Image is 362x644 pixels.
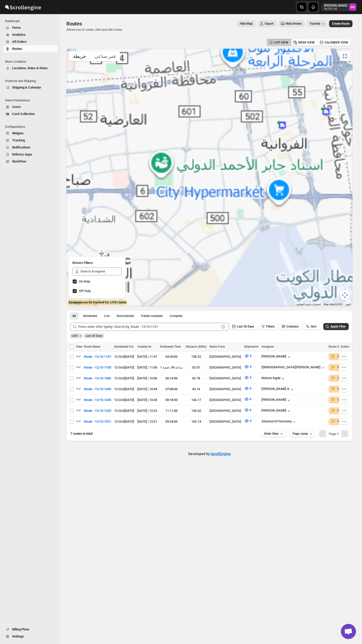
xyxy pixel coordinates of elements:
[265,22,274,26] span: Export
[331,386,344,391] button: LIVE
[209,408,241,413] div: [GEOGRAPHIC_DATA]
[186,419,206,424] div: 102.14
[12,138,25,142] span: Tracking
[3,65,58,72] button: Locations, Rules & Rates
[72,314,76,318] span: All
[186,365,206,370] div: 53.07
[341,624,356,639] div: دردشة مفتوحة
[331,365,344,370] button: LIVE
[84,387,111,392] span: Route - 12/10-1049
[331,419,344,424] button: LIVE
[3,84,58,91] button: Shipping & Calendar
[12,86,41,89] span: Shipping & Calendar
[114,420,134,423] span: 12-Oct | [DATE]
[237,325,254,328] span: Last 30 Days
[81,385,114,393] button: Route - 12/10-1049
[261,387,294,392] button: [PERSON_NAME].K
[137,365,157,370] div: [DATE] | 11:00
[3,24,58,31] button: Home
[84,365,111,370] span: Route - 12/10-1100
[241,395,254,403] button: 6
[332,22,349,26] span: Create Route
[137,408,157,413] div: [DATE] | 12:22
[68,300,127,305] label: Assignee can be tracked for LIVE routes
[250,386,251,390] span: 6
[291,39,318,46] button: WEEK VIEW
[79,279,90,283] span: On Duty
[70,432,93,435] span: 7 routes in total
[209,397,241,403] div: [GEOGRAPHIC_DATA]
[12,145,30,149] span: Notifications
[329,20,352,27] button: Create Route
[69,312,79,319] button: All routes
[84,419,111,424] span: Route - 12/10-1221
[209,345,225,348] span: Starts From
[160,387,183,392] div: 07:08:00
[310,22,320,25] span: Tutorial
[78,323,220,331] input: Press enter after typing | Search Eg. Route - 12/10-1157
[261,345,274,348] span: Assignee
[338,398,344,401] b: LIVE
[240,22,253,26] span: Hide Map
[264,432,279,436] span: Order View
[261,376,286,381] button: Mohsin logde
[3,45,58,52] button: Routes
[250,397,251,401] span: 6
[209,419,241,424] div: [GEOGRAPHIC_DATA]
[160,345,181,348] span: Estimated Time
[186,354,206,359] div: 158.22
[186,397,206,403] div: 144.17
[12,152,32,156] span: Delivery Apps
[3,38,58,45] button: All Orders
[12,66,48,70] span: Locations, Rules & Rates
[261,409,291,414] button: [PERSON_NAME]
[160,354,183,359] div: 04:20:00
[3,103,58,110] button: Users
[338,419,344,423] b: LIVE
[81,374,114,382] button: Route - 12/10-1056
[160,397,183,403] div: 08:18:00
[12,634,24,638] span: Settings
[209,354,241,359] div: [GEOGRAPHIC_DATA]
[329,345,346,348] span: Route Status
[84,397,111,403] span: Route - 12/10-1045
[274,41,288,45] span: LIST VIEW
[5,60,58,64] span: Store Locations
[84,345,100,348] span: Route Name
[3,137,58,144] button: Tracking
[324,4,347,8] p: [PERSON_NAME]
[3,626,58,633] button: Billing Plans
[259,323,278,330] button: Filters
[324,8,347,11] p: 867f02-58
[250,354,251,358] span: 9
[261,430,286,437] button: Order View
[117,314,134,318] span: Rescheduled
[311,325,316,328] span: Sort
[137,397,157,403] div: [DATE] | 10:45
[3,158,58,165] button: WorkFlow
[286,22,302,26] span: Hide Drivers
[261,419,297,424] button: Ahamed Al-Farmawy
[338,409,344,412] b: LIVE
[68,300,84,306] img: Google
[170,314,183,318] span: Complete
[12,112,35,116] span: Cash Collection
[331,375,344,380] button: LIVE
[241,363,254,371] button: 5
[338,365,344,369] b: LIVE
[160,376,183,381] div: 06:14:00
[338,354,344,358] b: LIVE
[12,47,22,51] span: Routes
[12,159,26,163] span: WorkFlow
[76,345,82,348] span: View
[114,409,134,413] span: 12-Oct | [DATE]
[3,144,58,151] button: Notifications
[331,397,344,402] button: LIVE
[66,28,123,32] p: Allows you to create, view and edit routes.
[241,384,254,392] button: 6
[80,267,122,275] input: Search Assignee
[211,452,231,456] a: ScrollEngine
[250,365,251,369] span: 5
[321,3,357,11] button: User menu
